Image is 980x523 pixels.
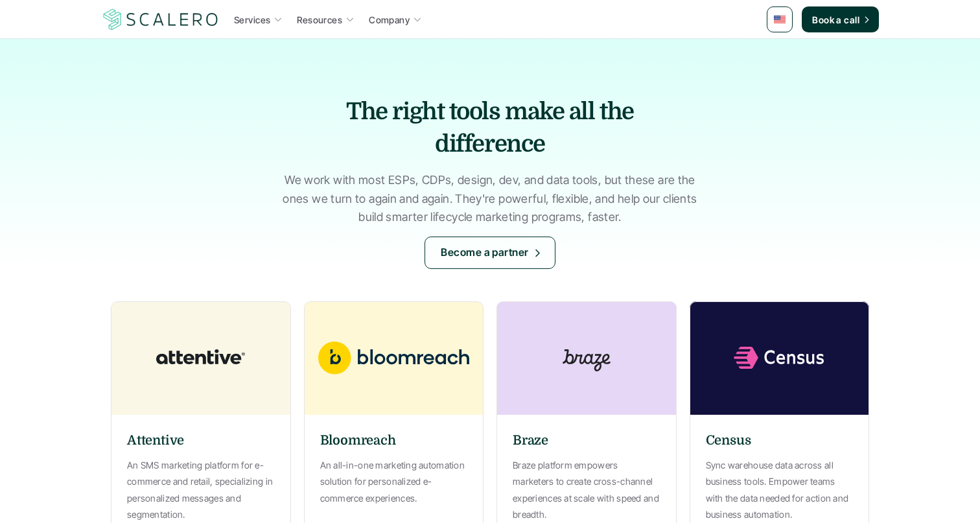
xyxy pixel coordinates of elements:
h6: Braze [513,431,548,450]
a: Scalero company logo [101,8,220,31]
a: Book a call [802,6,879,32]
a: Become a partner [425,237,555,269]
p: Braze platform empowers marketers to create cross-channel experiences at scale with speed and bre... [513,457,660,522]
h6: Census [706,431,751,450]
strong: The right tools make all the difference [346,99,638,157]
p: An all-in-one marketing automation solution for personalized e-commerce experiences. [320,457,468,506]
p: Services [234,13,270,27]
h6: Attentive [127,431,184,450]
p: Resources [297,13,342,27]
p: We work with most ESPs, CDPs, design, dev, and data tools, but these are the ones we turn to agai... [279,171,701,227]
h6: Bloomreach [320,431,396,450]
p: Company [369,13,410,27]
p: Become a partner [441,244,529,261]
p: Sync warehouse data across all business tools. Empower teams with the data needed for action and ... [706,457,854,522]
p: An SMS marketing platform for e-commerce and retail, specializing in personalized messages and se... [127,457,275,522]
img: Scalero company logo [101,7,220,32]
p: Book a call [812,13,859,27]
